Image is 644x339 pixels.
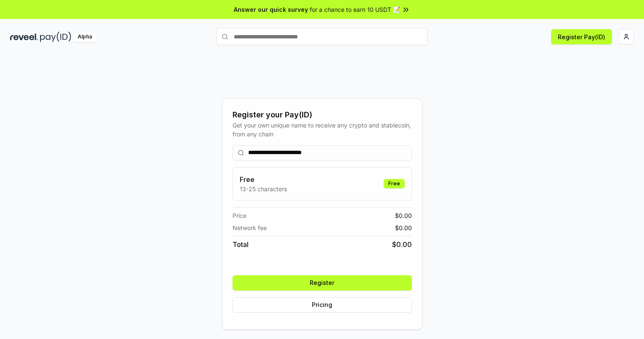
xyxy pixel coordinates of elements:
[384,179,405,188] div: Free
[233,297,412,312] button: Pricing
[233,275,412,290] button: Register
[240,184,287,193] p: 13-25 characters
[233,239,249,250] span: Total
[40,32,71,42] img: pay_id
[395,223,412,232] span: $ 0.00
[233,211,246,220] span: Price
[392,239,412,250] span: $ 0.00
[10,32,38,42] img: reveel_dark
[240,174,287,184] h3: Free
[551,29,612,44] button: Register Pay(ID)
[233,121,412,138] div: Get your own unique name to receive any crypto and stablecoin, from any chain
[395,211,412,220] span: $ 0.00
[73,32,97,42] div: Alpha
[233,109,412,121] div: Register your Pay(ID)
[233,223,267,232] span: Network fee
[234,5,308,14] span: Answer our quick survey
[310,5,400,14] span: for a chance to earn 10 USDT 📝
